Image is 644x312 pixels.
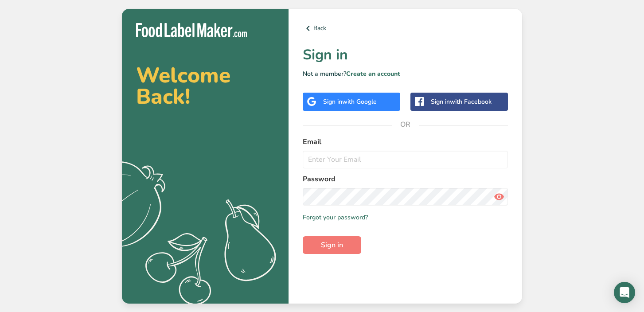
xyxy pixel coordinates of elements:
[342,97,377,106] span: with Google
[431,97,492,106] div: Sign in
[614,282,635,303] div: Open Intercom Messenger
[303,69,508,78] p: Not a member?
[346,70,400,78] a: Create an account
[303,23,508,34] a: Back
[303,151,508,168] input: Enter Your Email
[323,97,377,106] div: Sign in
[303,136,508,147] label: Email
[303,174,508,184] label: Password
[450,97,492,106] span: with Facebook
[136,23,247,38] img: Food Label Maker
[321,240,343,250] span: Sign in
[303,44,508,66] h1: Sign in
[303,236,361,254] button: Sign in
[136,65,274,107] h2: Welcome Back!
[392,111,419,138] span: OR
[303,213,368,222] a: Forgot your password?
